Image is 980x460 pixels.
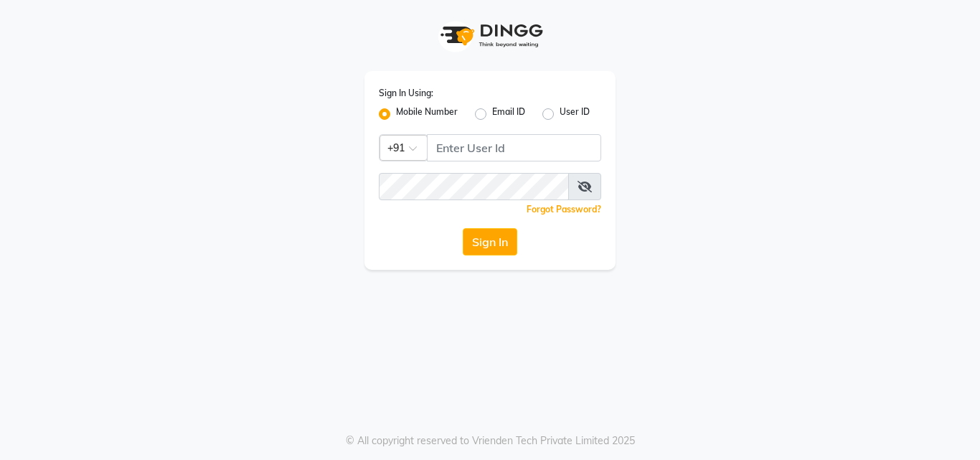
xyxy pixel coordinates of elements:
a: Forgot Password? [527,204,601,215]
input: Username [427,134,601,161]
label: Sign In Using: [379,87,433,100]
input: Username [379,173,569,200]
img: logo1.svg [433,14,547,57]
button: Sign In [463,228,517,255]
label: User ID [560,105,590,123]
label: Email ID [492,105,525,123]
label: Mobile Number [396,105,458,123]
